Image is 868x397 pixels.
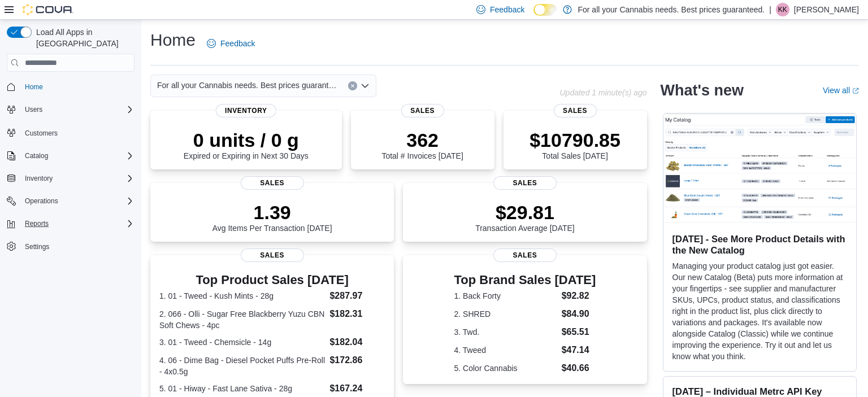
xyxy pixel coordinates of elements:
[578,3,765,16] p: For all your Cannabis needs. Best prices guaranteed.
[672,260,847,362] p: Managing your product catalog just got easier. Our new Catalog (Beta) puts more information at yo...
[778,3,787,16] span: KK
[329,289,385,303] dd: $287.97
[329,382,385,395] dd: $167.24
[454,290,557,302] dt: 1. Back Forty
[329,307,385,321] dd: $182.31
[25,129,58,138] span: Customers
[329,335,385,349] dd: $182.04
[559,88,646,97] p: Updated 1 minute(s) ago
[823,86,859,95] a: View allExternal link
[852,88,859,94] svg: External link
[25,197,58,206] span: Operations
[220,38,255,49] span: Feedback
[202,32,259,55] a: Feedback
[20,194,134,208] span: Operations
[530,129,620,151] p: $10790.85
[2,102,139,117] button: Users
[329,354,385,367] dd: $172.86
[20,103,47,116] button: Users
[530,129,620,160] div: Total Sales [DATE]
[23,4,73,15] img: Cova
[7,74,134,284] nav: Complex example
[454,344,557,356] dt: 4. Tweed
[25,151,48,160] span: Catalog
[20,172,57,185] button: Inventory
[661,81,744,99] h2: What's new
[20,239,134,254] span: Settings
[2,78,139,95] button: Home
[348,81,357,90] button: Clear input
[157,78,337,92] span: For all your Cannabis needs. Best prices guaranteed.
[490,4,524,15] span: Feedback
[454,363,557,374] dt: 5. Color Cannabis
[672,233,847,256] h3: [DATE] - See More Product Details with the New Catalog
[32,27,134,49] span: Load All Apps in [GEOGRAPHIC_DATA]
[381,129,463,160] div: Total # Invoices [DATE]
[475,201,575,233] div: Transaction Average [DATE]
[776,3,789,16] div: Kate Kerschner
[401,104,444,117] span: Sales
[216,104,276,117] span: Inventory
[493,176,557,190] span: Sales
[20,217,134,230] span: Reports
[184,129,309,151] p: 0 units / 0 g
[381,129,463,151] p: 362
[20,80,134,94] span: Home
[20,149,53,163] button: Catalog
[533,4,557,16] input: Dark Mode
[25,242,49,251] span: Settings
[2,124,139,141] button: Customers
[20,80,47,94] a: Home
[212,201,332,224] p: 1.39
[25,174,53,183] span: Inventory
[361,81,370,90] button: Open list of options
[212,201,332,233] div: Avg Items Per Transaction [DATE]
[553,104,596,117] span: Sales
[475,201,575,224] p: $29.81
[2,238,139,255] button: Settings
[20,103,134,116] span: Users
[150,29,196,51] h1: Home
[562,343,596,357] dd: $47.14
[159,273,385,287] h3: Top Product Sales [DATE]
[184,129,309,160] div: Expired or Expiring in Next 30 Days
[2,171,139,186] button: Inventory
[2,193,139,209] button: Operations
[20,125,134,139] span: Customers
[25,105,42,114] span: Users
[241,248,304,262] span: Sales
[454,273,596,287] h3: Top Brand Sales [DATE]
[241,176,304,190] span: Sales
[159,355,325,377] dt: 4. 06 - Dime Bag - Diesel Pocket Puffs Pre-Roll - 4x0.5g
[794,3,859,16] p: [PERSON_NAME]
[25,219,49,228] span: Reports
[769,3,771,16] p: |
[159,337,325,348] dt: 3. 01 - Tweed - Chemsicle - 14g
[562,361,596,375] dd: $40.66
[159,290,325,302] dt: 1. 01 - Tweed - Kush Mints - 28g
[454,308,557,320] dt: 2. SHRED
[533,16,534,16] span: Dark Mode
[20,240,54,254] a: Settings
[159,308,325,331] dt: 2. 066 - Olli - Sugar Free Blackberry Yuzu CBN Soft Chews - 4pc
[20,172,134,185] span: Inventory
[20,126,62,140] a: Customers
[20,217,53,230] button: Reports
[2,216,139,232] button: Reports
[562,307,596,321] dd: $84.90
[159,383,325,394] dt: 5. 01 - Hiway - Fast Lane Sativa - 28g
[562,325,596,339] dd: $65.51
[493,248,557,262] span: Sales
[2,148,139,164] button: Catalog
[25,82,43,91] span: Home
[562,289,596,303] dd: $92.82
[20,149,134,163] span: Catalog
[454,326,557,338] dt: 3. Twd.
[20,194,63,208] button: Operations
